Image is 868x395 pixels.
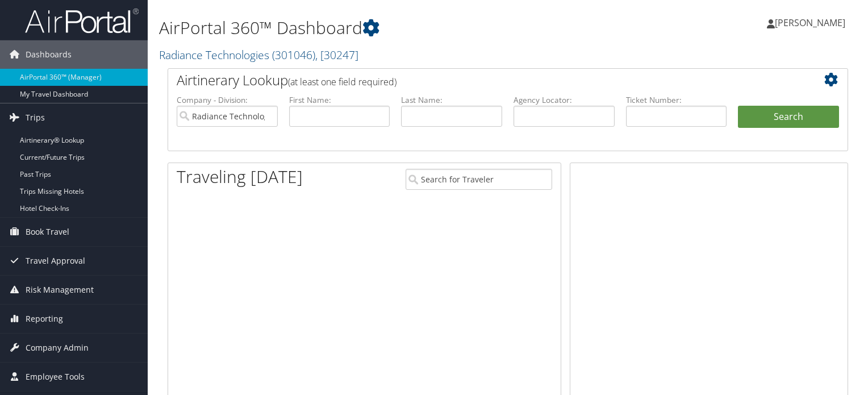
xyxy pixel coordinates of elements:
a: Radiance Technologies [159,47,358,63]
span: , [ 30247 ] [315,47,358,63]
label: First Name: [289,94,390,106]
input: Search for Traveler [406,169,552,190]
button: Search [738,106,839,128]
h2: Airtinerary Lookup [177,70,782,90]
span: (at least one field required) [288,76,397,88]
span: Trips [26,103,45,132]
label: Ticket Number: [626,94,727,106]
a: [PERSON_NAME] [767,6,857,40]
label: Company - Division: [177,94,278,106]
label: Last Name: [401,94,502,106]
span: Risk Management [26,276,94,304]
span: Company Admin [26,334,89,362]
h1: Traveling [DATE] [177,165,303,189]
span: Travel Approval [26,247,85,275]
span: ( 301046 ) [272,47,315,63]
span: Book Travel [26,218,69,246]
span: Reporting [26,305,63,333]
label: Agency Locator: [514,94,615,106]
img: airportal-logo.png [25,7,139,34]
h1: AirPortal 360™ Dashboard [159,16,624,40]
span: Dashboards [26,40,72,69]
span: [PERSON_NAME] [775,16,845,29]
span: Employee Tools [26,363,85,391]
